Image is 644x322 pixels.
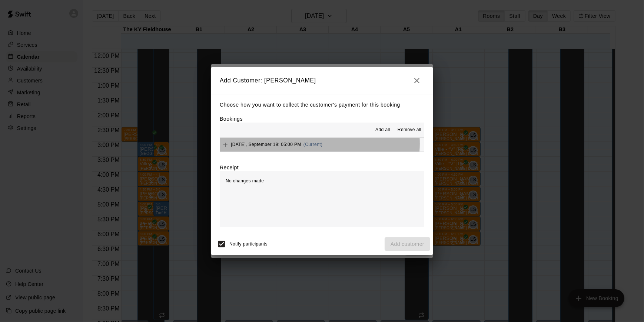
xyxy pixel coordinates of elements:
span: Add all [375,126,390,134]
label: Bookings [220,116,243,122]
button: Add all [371,124,395,136]
span: No changes made [226,178,264,183]
span: Notify participants [229,241,268,247]
h2: Add Customer: [PERSON_NAME] [211,67,433,94]
label: Receipt [220,164,239,171]
button: Remove all [395,124,424,136]
span: [DATE], September 19: 05:00 PM [231,142,301,147]
span: Remove all [398,126,421,134]
p: Choose how you want to collect the customer's payment for this booking [220,100,424,110]
span: Add [220,142,231,147]
button: Add[DATE], September 19: 05:00 PM(Current) [220,138,424,152]
span: (Current) [303,142,323,147]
